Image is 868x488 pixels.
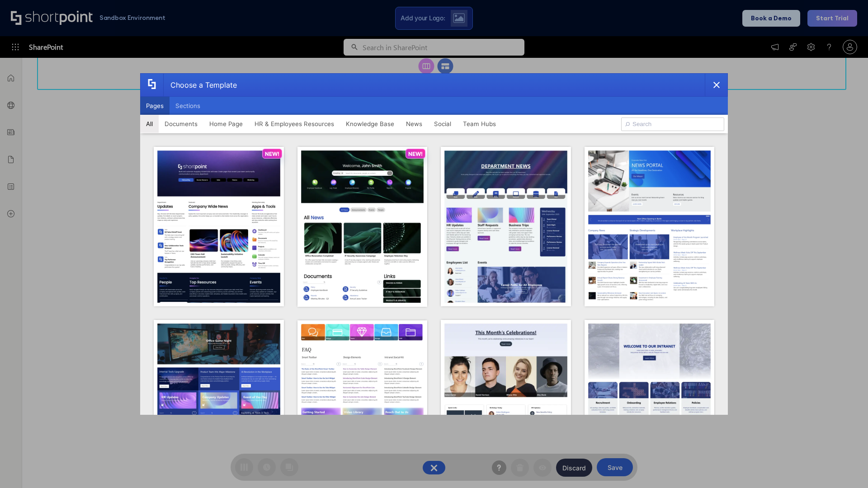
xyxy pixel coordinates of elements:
input: Search [621,117,724,131]
button: Social [428,115,457,133]
button: HR & Employees Resources [249,115,340,133]
button: Team Hubs [457,115,502,133]
iframe: Chat Widget [823,445,868,488]
div: template selector [140,73,728,415]
button: Knowledge Base [340,115,400,133]
button: All [140,115,159,133]
p: NEW! [408,150,423,157]
div: Choose a Template [163,74,237,96]
button: Sections [170,97,206,115]
button: Home Page [203,115,249,133]
button: Documents [159,115,203,133]
button: Pages [140,97,170,115]
button: News [400,115,428,133]
p: NEW! [265,150,279,157]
